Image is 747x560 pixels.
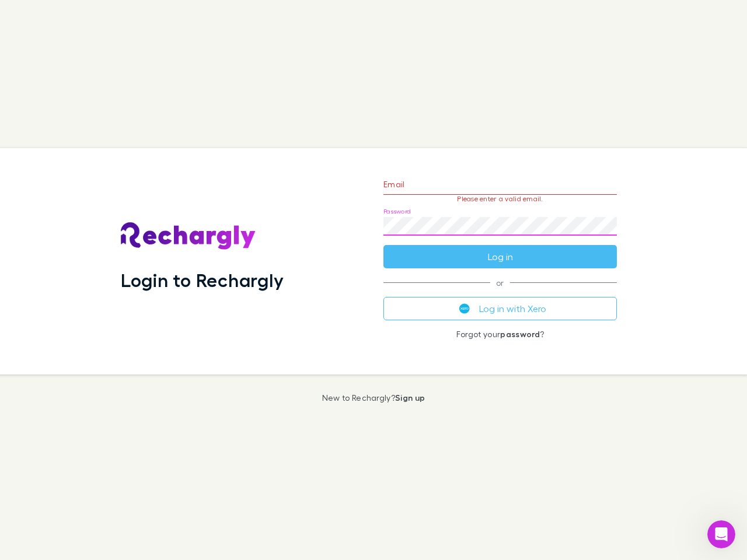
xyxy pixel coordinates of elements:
[395,393,425,402] a: Sign up
[322,393,425,402] p: New to Rechargly?
[707,520,735,548] iframe: Intercom live chat
[121,222,256,250] img: Rechargly's Logo
[383,245,617,268] button: Log in
[383,297,617,320] button: Log in with Xero
[383,195,617,203] p: Please enter a valid email.
[383,330,617,339] p: Forgot your ?
[121,269,284,291] h1: Login to Rechargly
[383,207,411,216] label: Password
[459,303,470,314] img: Xero's logo
[383,282,617,283] span: or
[500,329,540,339] a: password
